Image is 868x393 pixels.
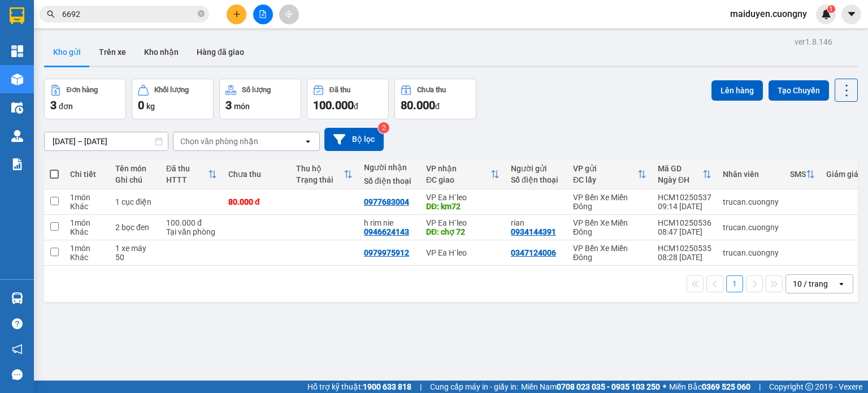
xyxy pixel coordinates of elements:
[511,218,562,227] div: rian
[12,318,23,329] span: question-circle
[11,102,23,114] img: warehouse-icon
[426,227,500,236] div: DĐ: chợ 72
[790,170,806,179] div: SMS
[47,10,55,18] span: search
[723,197,779,206] div: trucan.cuongny
[723,170,779,179] div: Nhân viên
[837,279,846,288] svg: open
[658,218,711,227] div: HCM10250536
[59,102,73,111] span: đơn
[219,79,301,119] button: Số lượng3món
[726,275,743,292] button: 1
[658,202,711,211] div: 09:14 [DATE]
[573,193,646,211] div: VP Bến Xe Miền Đông
[138,98,144,112] span: 0
[652,159,717,189] th: Toggle SortBy
[11,45,23,57] img: dashboard-icon
[44,79,126,119] button: Đơn hàng3đơn
[721,7,816,21] span: maiduyen.cuongny
[115,197,155,206] div: 1 cục điện
[44,38,90,66] button: Kho gửi
[70,193,104,202] div: 1 món
[228,197,285,206] div: 80.000 đ
[188,38,253,66] button: Hàng đã giao
[313,98,354,112] span: 100.000
[160,159,223,189] th: Toggle SortBy
[784,159,821,189] th: Toggle SortBy
[233,10,241,18] span: plus
[115,244,155,262] div: 1 xe máy 50
[658,175,702,184] div: Ngày ĐH
[154,86,189,94] div: Khối lượng
[426,193,500,202] div: VP Ea H`leo
[166,227,217,236] div: Tại văn phòng
[303,137,313,146] svg: open
[242,86,271,94] div: Số lượng
[228,170,285,179] div: Chưa thu
[829,5,833,13] span: 1
[166,218,217,227] div: 100.000 đ
[573,218,646,236] div: VP Bến Xe Miền Đông
[62,8,196,20] input: Tìm tên, số ĐT hoặc mã đơn
[658,164,702,173] div: Mã GD
[430,381,518,393] span: Cung cấp máy in - giấy in:
[364,163,415,172] div: Người nhận
[12,344,23,355] span: notification
[307,79,389,119] button: Đã thu100.000đ
[70,227,104,236] div: Khác
[11,74,23,85] img: warehouse-icon
[511,164,562,173] div: Người gửi
[296,175,344,184] div: Trạng thái
[426,202,500,211] div: DĐ: km72
[225,98,232,112] span: 3
[573,175,637,184] div: ĐC lấy
[253,5,273,24] button: file-add
[50,98,57,112] span: 3
[663,385,666,389] span: ⚪️
[132,79,214,119] button: Khối lượng0kg
[426,248,500,257] div: VP Ea H`leo
[826,170,858,179] div: Giảm giá
[279,5,299,24] button: aim
[11,158,23,170] img: solution-icon
[166,175,208,184] div: HTTT
[426,218,500,227] div: VP Ea H`leo
[234,102,250,111] span: món
[511,227,556,236] div: 0934144391
[573,244,646,262] div: VP Bến Xe Miền Đông
[378,122,389,133] sup: 2
[198,10,205,17] span: close-circle
[307,381,411,393] span: Hỗ trợ kỹ thuật:
[702,382,750,391] strong: 0369 525 060
[669,381,750,393] span: Miền Bắc
[70,170,104,179] div: Chi tiết
[12,369,23,380] span: message
[166,164,208,173] div: Đã thu
[567,159,652,189] th: Toggle SortBy
[227,5,246,24] button: plus
[115,175,155,184] div: Ghi chú
[420,159,505,189] th: Toggle SortBy
[420,381,422,393] span: |
[658,227,711,236] div: 08:47 [DATE]
[401,98,435,112] span: 80.000
[10,7,24,24] img: logo-vxr
[847,9,857,19] span: caret-down
[364,227,409,236] div: 0946624143
[821,9,831,19] img: icon-new-feature
[146,102,155,111] span: kg
[90,38,135,66] button: Trên xe
[135,38,188,66] button: Kho nhận
[658,193,711,202] div: HCM10250537
[364,218,415,227] div: h rim nie
[805,383,813,391] span: copyright
[658,244,711,253] div: HCM10250535
[180,136,258,147] div: Chọn văn phòng nhận
[364,176,415,185] div: Số điện thoại
[115,223,155,232] div: 2 bọc đen
[793,278,828,290] div: 10 / trang
[827,5,835,13] sup: 1
[290,159,358,189] th: Toggle SortBy
[426,164,491,173] div: VP nhận
[841,5,861,24] button: caret-down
